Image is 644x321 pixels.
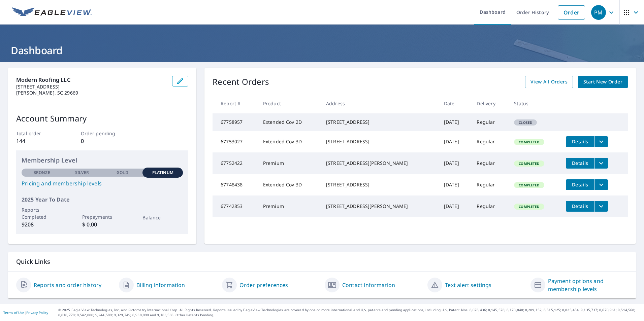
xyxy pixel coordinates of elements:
[326,119,433,126] div: [STREET_ADDRESS]
[33,170,50,176] p: Bronze
[471,174,509,195] td: Regular
[213,174,258,195] td: 67748438
[509,94,560,113] th: Status
[8,43,636,57] h1: Dashboard
[22,179,183,187] a: Pricing and membership levels
[471,94,509,113] th: Delivery
[258,113,321,131] td: Extended Cov 2D
[152,170,173,176] p: Platinum
[81,130,124,137] p: Order pending
[3,311,48,315] p: |
[258,174,321,195] td: Extended Cov 3D
[213,94,258,113] th: Report #
[16,90,167,96] p: [PERSON_NAME], SC 29669
[213,152,258,174] td: 67752422
[258,195,321,217] td: Premium
[439,152,472,174] td: [DATE]
[566,201,594,212] button: detailsBtn-67742853
[258,152,321,174] td: Premium
[439,94,472,113] th: Date
[16,76,167,84] p: Modern Roofing LLC
[445,281,491,289] a: Text alert settings
[22,220,62,228] p: 9208
[530,78,568,86] span: View All Orders
[471,131,509,152] td: Regular
[22,195,183,204] p: 2025 Year To Date
[16,112,188,124] p: Account Summary
[591,5,606,20] div: PM
[570,181,590,188] span: Details
[594,201,608,212] button: filesDropdownBtn-67742853
[515,204,543,209] span: Completed
[321,94,439,113] th: Address
[439,113,472,131] td: [DATE]
[515,183,543,187] span: Completed
[326,203,433,210] div: [STREET_ADDRESS][PERSON_NAME]
[142,214,183,221] p: Balance
[22,156,183,165] p: Membership Level
[525,76,573,88] a: View All Orders
[326,181,433,188] div: [STREET_ADDRESS]
[578,76,628,88] a: Start New Order
[548,277,628,293] a: Payment options and membership levels
[326,138,433,145] div: [STREET_ADDRESS]
[439,131,472,152] td: [DATE]
[594,158,608,169] button: filesDropdownBtn-67752422
[82,213,123,220] p: Prepayments
[82,220,123,228] p: $ 0.00
[213,76,269,88] p: Recent Orders
[566,179,594,190] button: detailsBtn-67748438
[515,161,543,166] span: Completed
[439,195,472,217] td: [DATE]
[26,310,48,315] a: Privacy Policy
[75,170,89,176] p: Silver
[213,113,258,131] td: 67758957
[16,84,167,90] p: [STREET_ADDRESS]
[3,310,24,315] a: Terms of Use
[515,120,536,125] span: Closed
[16,130,59,137] p: Total order
[136,281,185,289] a: Billing information
[81,137,124,145] p: 0
[471,195,509,217] td: Regular
[566,136,594,147] button: detailsBtn-67753027
[12,7,92,17] img: EV Logo
[570,160,590,166] span: Details
[583,78,622,86] span: Start New Order
[58,308,641,318] p: © 2025 Eagle View Technologies, Inc. and Pictometry International Corp. All Rights Reserved. Repo...
[471,113,509,131] td: Regular
[594,179,608,190] button: filesDropdownBtn-67748438
[213,195,258,217] td: 67742853
[16,257,628,266] p: Quick Links
[570,203,590,209] span: Details
[471,152,509,174] td: Regular
[34,281,101,289] a: Reports and order history
[566,158,594,169] button: detailsBtn-67752422
[258,94,321,113] th: Product
[558,5,585,20] a: Order
[326,160,433,167] div: [STREET_ADDRESS][PERSON_NAME]
[439,174,472,195] td: [DATE]
[117,170,128,176] p: Gold
[16,137,59,145] p: 144
[239,281,288,289] a: Order preferences
[342,281,395,289] a: Contact information
[213,131,258,152] td: 67753027
[22,206,62,220] p: Reports Completed
[515,140,543,144] span: Completed
[258,131,321,152] td: Extended Cov 3D
[570,138,590,145] span: Details
[594,136,608,147] button: filesDropdownBtn-67753027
